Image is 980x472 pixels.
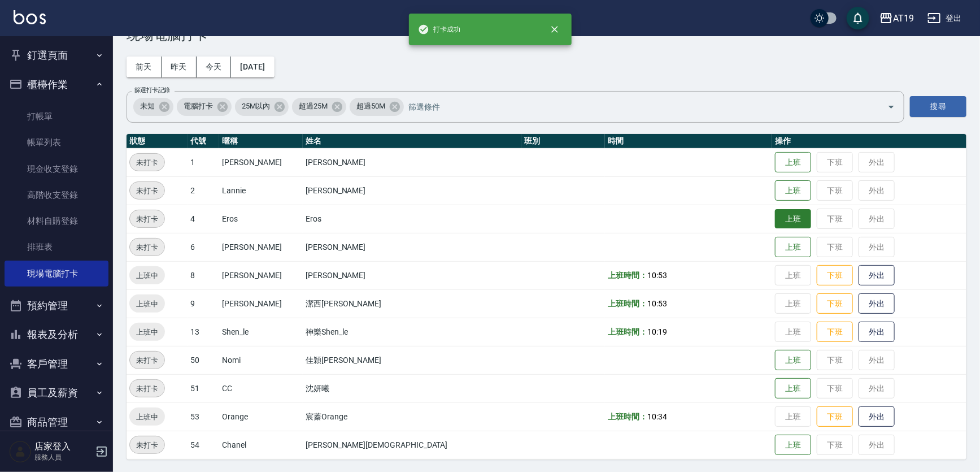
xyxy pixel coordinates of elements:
[129,411,165,423] span: 上班中
[34,441,92,452] h5: 店家登入
[910,96,966,117] button: 搜尋
[219,318,303,346] td: Shen_le
[134,86,170,94] label: 篩選打卡記錄
[235,101,277,112] span: 25M以內
[847,7,869,29] button: save
[350,101,392,112] span: 超過50M
[817,293,853,314] button: 下班
[188,346,219,374] td: 50
[34,452,92,462] p: 服務人員
[5,234,108,260] a: 排班表
[521,134,605,149] th: 班別
[130,241,164,253] span: 未打卡
[292,101,334,112] span: 超過25M
[647,327,667,336] span: 10:19
[875,7,918,30] button: AT19
[188,205,219,233] td: 4
[219,134,303,149] th: 暱稱
[303,205,521,233] td: Eros
[350,98,404,116] div: 超過50M
[219,261,303,289] td: [PERSON_NAME]
[5,41,108,70] button: 釘選頁面
[130,354,164,366] span: 未打卡
[893,11,914,25] div: AT19
[647,271,667,280] span: 10:53
[303,318,521,346] td: 神樂Shen_le
[188,318,219,346] td: 13
[188,261,219,289] td: 8
[188,431,219,459] td: 54
[303,134,521,149] th: 姓名
[775,350,811,371] button: 上班
[608,412,647,421] b: 上班時間：
[188,176,219,205] td: 2
[5,378,108,408] button: 員工及薪資
[542,17,567,42] button: close
[817,406,853,427] button: 下班
[219,402,303,431] td: Orange
[303,346,521,374] td: 佳穎[PERSON_NAME]
[775,152,811,173] button: 上班
[817,322,853,343] button: 下班
[817,265,853,286] button: 下班
[177,101,220,112] span: 電腦打卡
[5,156,108,182] a: 現金收支登錄
[292,98,346,116] div: 超過25M
[130,439,164,451] span: 未打卡
[5,320,108,349] button: 報表及分析
[219,176,303,205] td: Lannie
[775,435,811,456] button: 上班
[303,402,521,431] td: 宸蓁Orange
[775,180,811,201] button: 上班
[162,57,197,77] button: 昨天
[775,209,811,229] button: 上班
[130,383,164,395] span: 未打卡
[5,129,108,155] a: 帳單列表
[608,327,647,336] b: 上班時間：
[859,265,895,286] button: 外出
[219,233,303,261] td: [PERSON_NAME]
[775,378,811,399] button: 上班
[406,97,868,116] input: 篩選條件
[219,205,303,233] td: Eros
[14,10,46,24] img: Logo
[303,431,521,459] td: [PERSON_NAME][DEMOGRAPHIC_DATA]
[772,134,966,149] th: 操作
[303,233,521,261] td: [PERSON_NAME]
[303,289,521,318] td: 潔西[PERSON_NAME]
[219,346,303,374] td: Nomi
[129,270,165,282] span: 上班中
[177,98,232,116] div: 電腦打卡
[235,98,289,116] div: 25M以內
[219,148,303,176] td: [PERSON_NAME]
[882,98,900,116] button: Open
[127,57,162,77] button: 前天
[133,101,162,112] span: 未知
[188,289,219,318] td: 9
[303,374,521,402] td: 沈妍曦
[5,70,108,99] button: 櫃檯作業
[605,134,772,149] th: 時間
[859,322,895,343] button: 外出
[129,326,165,338] span: 上班中
[188,402,219,431] td: 53
[130,213,164,225] span: 未打卡
[197,57,232,77] button: 今天
[219,431,303,459] td: Chanel
[188,148,219,176] td: 1
[129,298,165,310] span: 上班中
[608,271,647,280] b: 上班時間：
[130,185,164,197] span: 未打卡
[231,57,274,77] button: [DATE]
[9,440,32,463] img: Person
[923,8,966,29] button: 登出
[5,182,108,208] a: 高階收支登錄
[775,237,811,258] button: 上班
[418,24,461,35] span: 打卡成功
[5,408,108,437] button: 商品管理
[647,299,667,308] span: 10:53
[303,261,521,289] td: [PERSON_NAME]
[133,98,173,116] div: 未知
[859,293,895,314] button: 外出
[608,299,647,308] b: 上班時間：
